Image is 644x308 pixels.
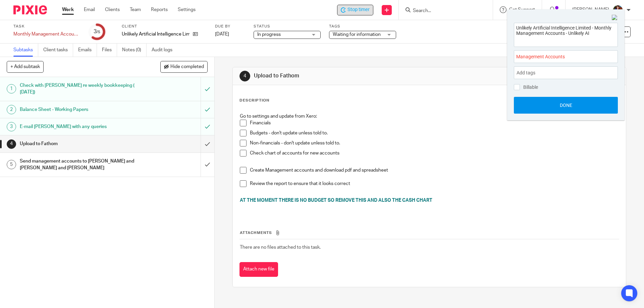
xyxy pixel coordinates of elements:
a: Notes (0) [122,44,147,57]
span: Waiting for information [333,32,381,37]
h1: E-mail [PERSON_NAME] with any queries [20,122,136,132]
img: Nicole.jpeg [612,5,623,15]
label: Status [254,24,321,29]
textarea: Unlikely Artificial Intelligence Limited - Monthly Management Accounts - Unlikely AI [514,23,618,45]
div: 5 [7,160,16,169]
a: Client tasks [43,44,73,57]
a: Work [62,6,74,13]
div: 4 [7,139,16,149]
p: Financials [250,120,619,126]
div: 4 [239,71,250,81]
a: Settings [178,6,196,13]
a: Team [130,6,141,13]
span: Stop timer [347,6,370,13]
img: Close [612,15,618,21]
span: There are no files attached to this task. [240,245,321,250]
span: [DATE] [215,32,229,37]
a: Reports [151,6,168,13]
h1: Balance Sheet - Working Papers [20,105,136,115]
small: /5 [97,30,100,34]
button: + Add subtask [7,61,44,72]
label: Client [122,24,207,29]
h1: Upload to Fathom [20,139,136,149]
h1: Upload to Fathom [254,72,444,79]
p: Budgets - don't update unless told to. [250,130,619,136]
label: Due by [215,24,245,29]
label: Tags [329,24,396,29]
div: 2 [7,105,16,114]
p: Non-financials - don't update unless told to. [250,140,619,146]
a: Files [102,44,117,57]
span: In progress [257,32,281,37]
button: Hide completed [160,61,208,72]
span: Add tags [517,68,539,78]
p: Unlikely Artificial Intelligence Limited [122,31,190,38]
button: Done [514,97,618,114]
p: Check chart of accounts for new accounts [250,150,619,157]
a: Emails [78,44,97,57]
a: Audit logs [152,44,177,57]
h1: Send management accounts to [PERSON_NAME] and [PERSON_NAME] and [PERSON_NAME] [20,156,136,173]
p: Description [239,98,269,103]
h1: Check with [PERSON_NAME] re weekly bookkeeping ( [DATE]) [20,80,136,98]
p: [PERSON_NAME] [572,6,609,13]
a: Email [84,6,95,13]
span: Attachments [240,231,272,235]
p: Go to settings and update from Xero: [240,113,619,120]
span: Billable [523,85,538,89]
span: Management Accounts [516,53,601,60]
p: Create Management accounts and download pdf and spreadsheet [250,167,619,174]
span: AT THE MOMENT THERE IS NO BUDGET SO REMOVE THIS AND ALSO THE CASH CHART [240,198,432,203]
p: Review the report to ensure that it looks correct [250,180,619,187]
label: Task [13,24,80,29]
img: Pixie [13,5,47,14]
div: Unlikely Artificial Intelligence Limited - Monthly Management Accounts - Unlikely AI [337,5,373,15]
button: Attach new file [239,262,278,277]
div: 3 [94,28,100,36]
div: Monthly Management Accounts - Unlikely AI [13,31,80,38]
span: Get Support [509,7,535,12]
a: Subtasks [13,44,38,57]
input: Search [412,8,473,14]
div: 1 [7,84,16,94]
div: 3 [7,122,16,131]
span: Hide completed [170,64,204,70]
a: Clients [105,6,120,13]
